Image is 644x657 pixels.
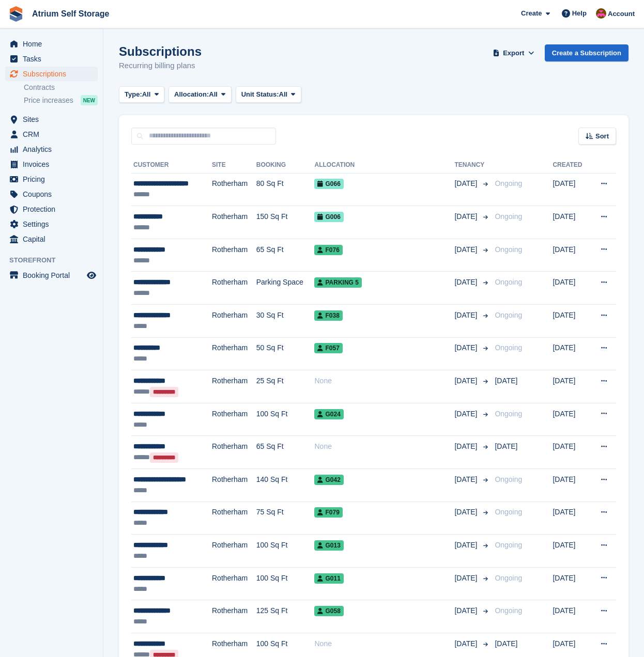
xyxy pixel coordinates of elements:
td: Rotherham [212,469,256,502]
span: [DATE] [454,376,479,386]
span: Storefront [9,255,103,265]
span: CRM [23,127,85,142]
td: [DATE] [553,370,589,403]
span: Ongoing [495,541,522,549]
span: F038 [314,310,342,321]
div: NEW [81,95,98,105]
span: [DATE] [454,441,479,452]
td: [DATE] [553,567,589,600]
span: G006 [314,212,343,222]
span: Ongoing [495,212,522,221]
td: Rotherham [212,502,256,535]
span: Sites [23,112,85,127]
td: 65 Sq Ft [256,239,315,272]
span: [DATE] [454,638,479,649]
img: stora-icon-8386f47178a22dfd0bd8f6a31ec36ba5ce8667c1dd55bd0f319d3a0aa187defe.svg [8,6,24,22]
img: Mark Rhodes [596,8,606,19]
a: Price increases NEW [24,95,98,106]
td: [DATE] [553,272,589,305]
span: [DATE] [454,178,479,189]
span: Ongoing [495,606,522,615]
span: Ongoing [495,410,522,418]
td: Rotherham [212,337,256,370]
td: Rotherham [212,370,256,403]
td: 50 Sq Ft [256,337,315,370]
span: Ongoing [495,343,522,352]
a: menu [5,232,98,246]
span: Sort [595,131,609,142]
td: 100 Sq Ft [256,403,315,436]
span: Capital [23,232,85,246]
td: Rotherham [212,239,256,272]
span: G058 [314,606,343,616]
td: 140 Sq Ft [256,469,315,502]
td: Rotherham [212,535,256,568]
span: Allocation: [174,89,209,100]
td: Rotherham [212,173,256,206]
span: F079 [314,507,342,518]
td: Rotherham [212,436,256,469]
a: menu [5,37,98,51]
span: G013 [314,540,343,551]
a: menu [5,172,98,186]
th: Booking [256,157,315,174]
td: 100 Sq Ft [256,567,315,600]
span: All [209,89,218,100]
button: Unit Status: All [236,86,301,103]
a: menu [5,112,98,127]
span: Booking Portal [23,268,85,283]
a: menu [5,127,98,142]
td: Rotherham [212,403,256,436]
span: [DATE] [454,540,479,551]
span: Type: [125,89,142,100]
span: Invoices [23,157,85,171]
td: [DATE] [553,436,589,469]
span: Ongoing [495,508,522,516]
th: Customer [131,157,212,174]
a: menu [5,217,98,231]
span: F076 [314,245,342,255]
td: 80 Sq Ft [256,173,315,206]
button: Type: All [119,86,164,103]
td: 75 Sq Ft [256,502,315,535]
span: G042 [314,475,343,485]
td: [DATE] [553,239,589,272]
span: Help [572,8,587,19]
span: Account [608,9,635,19]
td: 150 Sq Ft [256,206,315,239]
a: menu [5,187,98,201]
td: Rotherham [212,206,256,239]
button: Export [491,44,536,61]
span: Ongoing [495,179,522,187]
span: [DATE] [495,639,517,648]
span: [DATE] [454,310,479,321]
a: Atrium Self Storage [28,5,113,22]
span: [DATE] [495,442,517,450]
span: Create [521,8,542,19]
span: Ongoing [495,574,522,582]
h1: Subscriptions [119,44,202,58]
td: [DATE] [553,535,589,568]
td: 100 Sq Ft [256,535,315,568]
span: [DATE] [454,605,479,616]
span: G066 [314,179,343,189]
span: [DATE] [454,277,479,288]
a: Preview store [85,269,98,281]
div: None [314,638,454,649]
span: Tasks [23,52,85,66]
span: Subscriptions [23,67,85,81]
span: Ongoing [495,278,522,286]
span: Export [503,48,524,58]
span: All [279,89,288,100]
td: 125 Sq Ft [256,600,315,633]
span: G011 [314,573,343,584]
td: [DATE] [553,337,589,370]
a: menu [5,142,98,157]
a: Contracts [24,83,98,92]
span: [DATE] [454,573,479,584]
span: Settings [23,217,85,231]
span: [DATE] [495,377,517,385]
th: Site [212,157,256,174]
td: Rotherham [212,305,256,338]
span: Price increases [24,96,73,105]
